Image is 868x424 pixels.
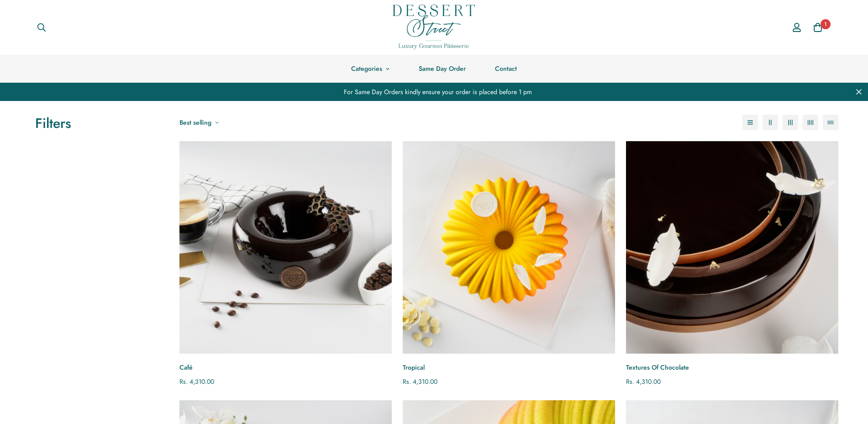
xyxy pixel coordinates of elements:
[179,377,214,386] span: Rs. 4,310.00
[823,115,838,130] button: 5-column
[393,5,475,49] img: Dessert Street
[403,363,615,372] a: Tropical
[783,115,798,130] button: 3-column
[404,55,480,83] a: Same Day Order
[35,115,161,132] h3: Filters
[403,377,437,386] span: Rs. 4,310.00
[626,377,661,386] span: Rs. 4,310.00
[626,363,838,372] a: Textures Of Chocolate
[7,83,861,101] div: For Same Day Orders kindly ensure your order is placed before 1 pm
[337,55,404,83] a: Categories
[742,115,758,130] button: 1-column
[821,19,831,29] span: 1
[763,115,778,130] button: 2-column
[786,14,807,41] a: Account
[179,363,392,372] a: Café
[403,141,615,354] a: Tropical
[480,55,531,83] a: Contact
[30,17,53,37] button: Search
[803,115,818,130] button: 4-column
[626,141,838,354] a: Textures Of Chocolate
[179,118,211,127] span: Best selling
[807,17,828,38] a: 1
[179,141,392,354] a: Café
